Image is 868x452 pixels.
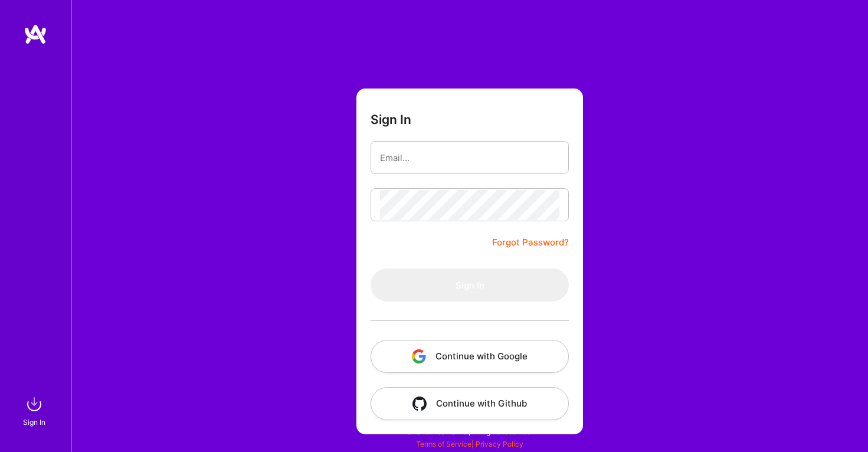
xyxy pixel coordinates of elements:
span: | [416,440,523,448]
button: Continue with Github [371,387,569,420]
img: logo [24,24,47,45]
img: icon [412,349,426,363]
div: Sign In [23,416,45,428]
button: Continue with Google [371,340,569,373]
div: © 2025 ATeams Inc., All rights reserved. [71,417,868,446]
img: sign in [22,392,46,416]
img: icon [412,397,427,411]
a: Privacy Policy [476,440,523,448]
h3: Sign In [371,112,411,127]
a: Terms of Service [416,440,471,448]
button: Sign In [371,268,569,302]
a: sign inSign In [25,392,46,428]
input: Email... [380,143,559,173]
a: Forgot Password? [492,235,569,250]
